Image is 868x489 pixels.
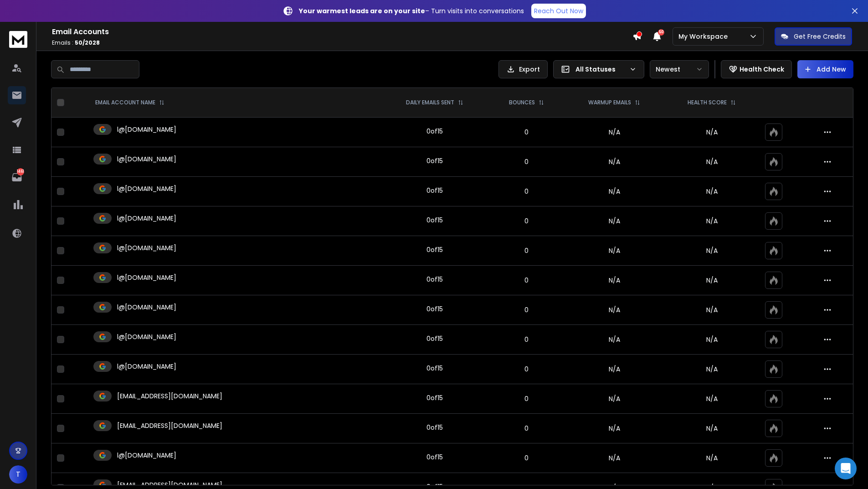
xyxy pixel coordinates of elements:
[835,458,857,479] div: Open Intercom Messenger
[794,32,846,41] p: Get Free Credits
[564,443,664,473] td: N/A
[426,334,443,343] div: 0 of 15
[564,355,664,384] td: N/A
[75,39,100,46] span: 50 / 2028
[688,99,727,106] p: HEALTH SCORE
[670,276,754,285] p: N/A
[670,128,754,137] p: N/A
[670,246,754,255] p: N/A
[564,295,664,325] td: N/A
[494,335,559,344] p: 0
[426,304,443,314] div: 0 of 15
[775,27,852,46] button: Get Free Credits
[797,60,853,78] button: Add New
[426,423,443,432] div: 0 of 15
[670,305,754,314] p: N/A
[494,246,559,255] p: 0
[494,128,559,137] p: 0
[17,168,24,175] p: 1461
[670,187,754,196] p: N/A
[740,65,784,74] p: Health Check
[117,303,176,312] p: l@[DOMAIN_NAME]
[299,6,425,15] strong: Your warmest leads are on your site
[670,453,754,463] p: N/A
[117,421,222,430] p: [EMAIL_ADDRESS][DOMAIN_NAME]
[117,214,176,223] p: l@[DOMAIN_NAME]
[8,168,26,186] a: 1461
[670,216,754,226] p: N/A
[9,465,27,484] button: T
[426,216,443,225] div: 0 of 15
[117,362,176,371] p: l@[DOMAIN_NAME]
[117,332,176,341] p: l@[DOMAIN_NAME]
[670,365,754,374] p: N/A
[494,216,559,226] p: 0
[117,184,176,193] p: l@[DOMAIN_NAME]
[9,31,27,48] img: logo
[117,391,222,401] p: [EMAIL_ADDRESS][DOMAIN_NAME]
[531,4,586,18] a: Reach Out Now
[426,393,443,402] div: 0 of 15
[670,394,754,403] p: N/A
[426,453,443,462] div: 0 of 15
[117,451,176,460] p: l@[DOMAIN_NAME]
[426,186,443,195] div: 0 of 15
[52,26,632,37] h1: Email Accounts
[494,276,559,285] p: 0
[534,6,583,15] p: Reach Out Now
[650,60,709,78] button: Newest
[494,394,559,403] p: 0
[564,236,664,266] td: N/A
[564,118,664,147] td: N/A
[117,125,176,134] p: l@[DOMAIN_NAME]
[299,6,524,15] p: – Turn visits into conversations
[509,99,535,106] p: BOUNCES
[426,364,443,373] div: 0 of 15
[406,99,454,106] p: DAILY EMAILS SENT
[52,39,632,46] p: Emails :
[575,65,626,74] p: All Statuses
[564,325,664,355] td: N/A
[670,424,754,433] p: N/A
[678,32,731,41] p: My Workspace
[426,127,443,136] div: 0 of 15
[426,156,443,165] div: 0 of 15
[494,157,559,166] p: 0
[658,29,664,36] span: 50
[494,453,559,463] p: 0
[117,154,176,164] p: l@[DOMAIN_NAME]
[426,275,443,284] div: 0 of 15
[588,99,631,106] p: WARMUP EMAILS
[564,206,664,236] td: N/A
[564,266,664,295] td: N/A
[494,187,559,196] p: 0
[117,243,176,252] p: l@[DOMAIN_NAME]
[564,177,664,206] td: N/A
[426,245,443,254] div: 0 of 15
[117,273,176,282] p: l@[DOMAIN_NAME]
[494,305,559,314] p: 0
[95,99,164,106] div: EMAIL ACCOUNT NAME
[494,365,559,374] p: 0
[670,157,754,166] p: N/A
[564,414,664,443] td: N/A
[498,60,548,78] button: Export
[670,335,754,344] p: N/A
[564,147,664,177] td: N/A
[564,384,664,414] td: N/A
[494,424,559,433] p: 0
[721,60,792,78] button: Health Check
